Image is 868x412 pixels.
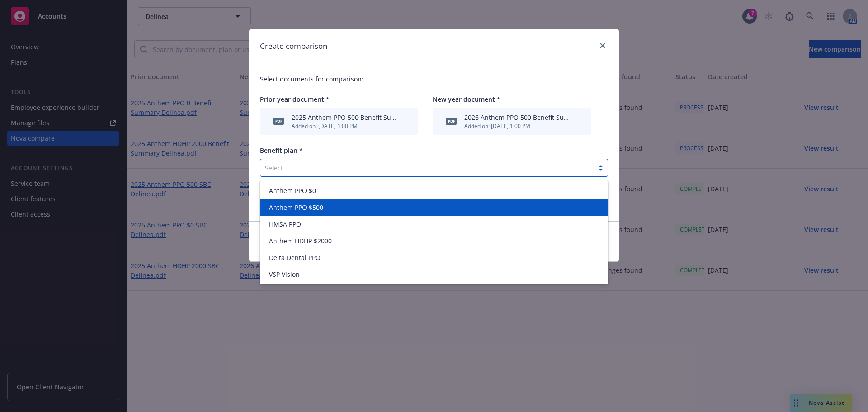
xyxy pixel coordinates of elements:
[402,117,409,126] button: archive file
[575,117,582,126] button: archive file
[260,146,303,155] span: Benefit plan *
[260,95,330,104] span: Prior year document *
[433,95,500,104] span: New year document *
[260,40,327,52] h1: Create comparison
[292,113,398,122] div: 2025 Anthem PPO 500 Benefit Summary Delinea.pdf
[269,270,300,279] span: VSP Vision
[597,40,608,51] a: close
[269,203,323,212] span: Anthem PPO $500
[269,219,301,229] span: HMSA PPO
[260,74,608,84] p: Select documents for comparison:
[464,113,571,122] div: 2026 Anthem PPO 500 Benefit Summary Delinea.pdf
[269,236,332,246] span: Anthem HDHP $2000
[446,118,457,124] span: pdf
[292,122,398,130] div: Added on: [DATE] 1:00 PM
[273,118,284,124] span: pdf
[269,186,316,195] span: Anthem PPO $0
[269,253,321,262] span: Delta Dental PPO
[464,122,571,130] div: Added on: [DATE] 1:00 PM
